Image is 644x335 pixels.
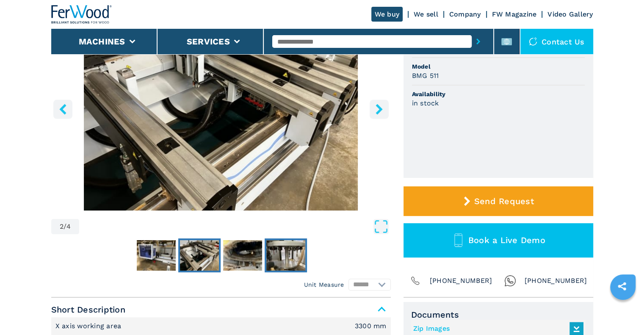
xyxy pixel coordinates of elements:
[412,98,439,108] h3: in stock
[525,275,587,287] span: [PHONE_NUMBER]
[135,238,177,272] button: Go to Slide 1
[51,5,391,210] img: 5 Axis CNC Routers HOMAG BMG 511
[449,10,481,18] a: Company
[404,223,593,257] button: Book a Live Demo
[51,238,391,272] nav: Thumbnail Navigation
[412,71,439,80] h3: BMG 511
[81,219,388,234] button: Open Fullscreen
[411,310,586,320] span: Documents
[412,62,585,71] span: Model
[266,240,305,271] img: b0f1d8a96c603b78a557a99f2fe860c2
[178,238,221,272] button: Go to Slide 2
[223,240,262,271] img: 88bb5d6ef1931b456b088325db77d68d
[221,238,264,272] button: Go to Slide 3
[474,196,534,206] span: Send Request
[187,36,230,47] button: Services
[64,223,66,230] span: /
[180,240,219,271] img: b5b5861e288997cb32cf455967c50008
[608,297,638,329] iframe: Chat
[51,5,112,24] img: Ferwood
[472,32,485,51] button: submit-button
[51,302,391,317] span: Short Description
[529,37,537,46] img: Contact us
[412,90,585,98] span: Availability
[547,10,593,18] a: Video Gallery
[137,240,176,271] img: ca6fafe58f50c5c84c46df55e1bbca1a
[371,7,403,22] a: We buy
[79,36,125,47] button: Machines
[355,323,387,329] em: 3300 mm
[51,5,391,210] div: Go to Slide 2
[430,275,492,287] span: [PHONE_NUMBER]
[60,223,64,230] span: 2
[611,276,633,297] a: sharethis
[53,100,72,119] button: left-button
[414,10,438,18] a: We sell
[265,238,307,272] button: Go to Slide 4
[370,100,389,119] button: right-button
[492,10,537,18] a: FW Magazine
[409,275,421,287] img: Phone
[520,29,593,54] div: Contact us
[504,275,516,287] img: Whatsapp
[404,186,593,216] button: Send Request
[55,321,124,331] p: X axis working area
[304,280,344,289] em: Unit Measure
[468,235,545,245] span: Book a Live Demo
[66,223,71,230] span: 4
